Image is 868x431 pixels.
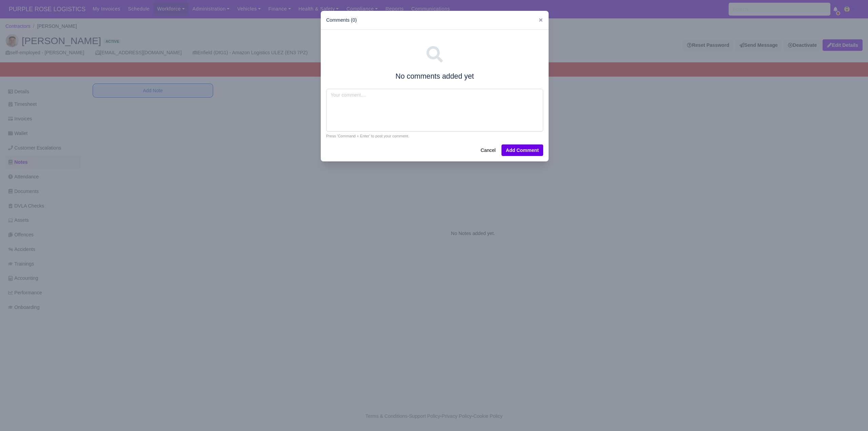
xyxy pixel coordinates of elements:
div: Comments (0) [321,11,549,30]
button: Cancel [476,144,500,156]
button: Add Comment [501,144,543,156]
div: No comments added yet [326,41,543,81]
iframe: Chat Widget [834,398,868,431]
small: Press 'Command + Enter' to post your comment. [326,133,543,139]
h4: No comments added yet [326,72,543,81]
